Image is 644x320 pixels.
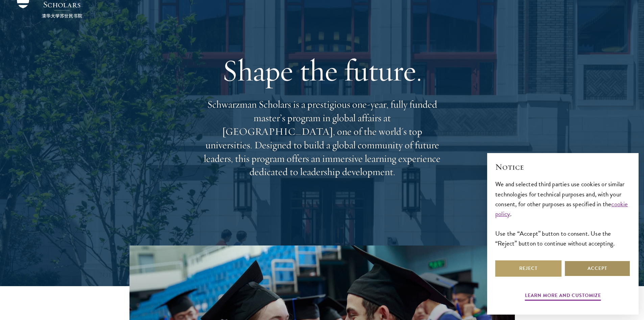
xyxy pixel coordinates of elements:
div: We and selected third parties use cookies or similar technologies for technical purposes and, wit... [495,179,630,248]
p: Schwarzman Scholars is a prestigious one-year, fully funded master’s program in global affairs at... [200,98,444,179]
button: Accept [564,260,630,277]
button: Learn more and customize [525,291,601,302]
h1: Shape the future. [200,51,444,89]
a: cookie policy [495,199,628,219]
button: Reject [495,260,562,277]
h2: Notice [495,161,630,173]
